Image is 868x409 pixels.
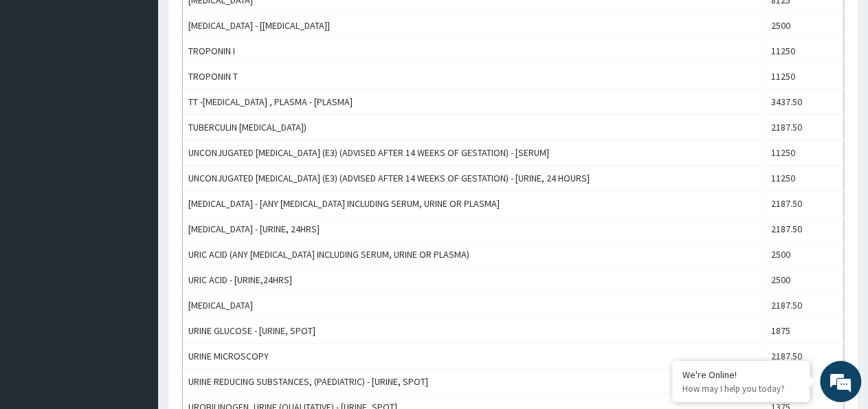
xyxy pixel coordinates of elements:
[183,140,766,166] td: UNCONJUGATED [MEDICAL_DATA] (E3) (ADVISED AFTER 14 WEEKS OF GESTATION) - [SERUM]
[183,64,766,89] td: TROPONIN T
[80,119,190,258] span: We're online!
[765,267,843,293] td: 2500
[183,369,766,395] td: URINE REDUCING SUBSTANCES, (PAEDIATRIC) - [URINE, SPOT]
[765,89,843,115] td: 3437.50
[183,242,766,267] td: URIC ACID (ANY [MEDICAL_DATA] INCLUDING SERUM, URINE OR PLASMA)
[765,217,843,242] td: 2187.50
[765,166,843,191] td: 11250
[765,13,843,38] td: 2500
[765,293,843,318] td: 2187.50
[183,293,766,318] td: [MEDICAL_DATA]
[183,89,766,115] td: TT -[MEDICAL_DATA] , PLASMA - [PLASMA]
[183,13,766,38] td: [MEDICAL_DATA] - [[MEDICAL_DATA]]
[682,383,799,395] p: How may I help you today?
[765,115,843,140] td: 2187.50
[25,69,56,103] img: d_794563401_company_1708531726252_794563401
[183,115,766,140] td: TUBERCULIN [MEDICAL_DATA])
[765,242,843,267] td: 2500
[183,267,766,293] td: URIC ACID - [URINE,24HRS]
[765,64,843,89] td: 11250
[225,7,258,40] div: Minimize live chat window
[183,344,766,369] td: URINE MICROSCOPY
[765,38,843,64] td: 11250
[183,217,766,242] td: [MEDICAL_DATA] - [URINE, 24HRS]
[682,368,799,381] div: We're Online!
[183,38,766,64] td: TROPONIN I
[183,166,766,191] td: UNCONJUGATED [MEDICAL_DATA] (E3) (ADVISED AFTER 14 WEEKS OF GESTATION) - [URINE, 24 HOURS]
[765,318,843,344] td: 1875
[71,77,231,95] div: Chat with us now
[765,140,843,166] td: 11250
[765,344,843,369] td: 2187.50
[183,191,766,217] td: [MEDICAL_DATA] - [ANY [MEDICAL_DATA] INCLUDING SERUM, URINE OR PLASMA]
[183,318,766,344] td: URINE GLUCOSE - [URINE, SPOT]
[7,267,262,316] textarea: Type your message and hit 'Enter'
[765,191,843,217] td: 2187.50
